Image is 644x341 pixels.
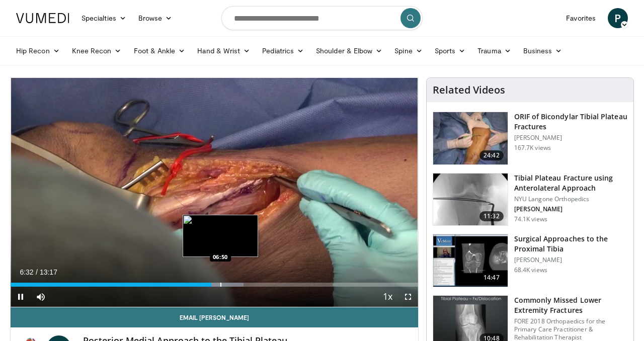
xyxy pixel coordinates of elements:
span: 24:42 [479,150,504,160]
a: Email [PERSON_NAME] [11,307,418,327]
button: Pause [11,287,31,307]
span: / [36,268,38,276]
h3: Commonly Missed Lower Extremity Fractures [514,295,627,315]
p: [PERSON_NAME] [514,205,627,213]
a: Foot & Ankle [128,41,192,61]
a: 24:42 ORIF of Bicondylar Tibial Plateau Fractures [PERSON_NAME] 167.7K views [433,112,627,165]
a: 14:47 Surgical Approaches to the Proximal Tibia [PERSON_NAME] 68.4K views [433,234,627,287]
a: Favorites [560,8,602,28]
input: Search topics, interventions [221,6,423,30]
a: P [608,8,628,28]
h3: Surgical Approaches to the Proximal Tibia [514,234,627,254]
span: 6:32 [20,268,33,276]
a: Sports [429,41,472,61]
span: 11:32 [479,211,504,221]
h3: Tibial Plateau Fracture using Anterolateral Approach [514,173,627,193]
a: 11:32 Tibial Plateau Fracture using Anterolateral Approach NYU Langone Orthopedics [PERSON_NAME] ... [433,173,627,226]
span: 14:47 [479,273,504,283]
a: Hip Recon [10,41,66,61]
a: Browse [132,8,179,28]
p: [PERSON_NAME] [514,134,627,142]
p: 167.7K views [514,144,551,152]
h3: ORIF of Bicondylar Tibial Plateau Fractures [514,112,627,132]
img: VuMedi Logo [16,13,69,23]
h4: Related Videos [433,84,505,96]
p: NYU Langone Orthopedics [514,195,627,203]
button: Mute [31,287,51,307]
a: Pediatrics [256,41,310,61]
p: [PERSON_NAME] [514,256,627,264]
video-js: Video Player [11,78,418,307]
div: Progress Bar [11,283,418,287]
img: 9nZFQMepuQiumqNn4xMDoxOjBzMTt2bJ.150x105_q85_crop-smart_upscale.jpg [433,174,508,226]
a: Specialties [75,8,132,28]
p: 68.4K views [514,266,547,274]
a: Business [517,41,569,61]
button: Fullscreen [398,287,418,307]
span: 13:17 [40,268,57,276]
img: Levy_Tib_Plat_100000366_3.jpg.150x105_q85_crop-smart_upscale.jpg [433,112,508,164]
a: Shoulder & Elbow [310,41,388,61]
a: Hand & Wrist [191,41,256,61]
img: image.jpeg [183,215,258,257]
a: Spine [388,41,428,61]
a: Trauma [471,41,517,61]
a: Knee Recon [66,41,128,61]
img: DA_UIUPltOAJ8wcH4xMDoxOjB1O8AjAz.150x105_q85_crop-smart_upscale.jpg [433,234,508,287]
p: 74.1K views [514,215,547,223]
button: Playback Rate [378,287,398,307]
